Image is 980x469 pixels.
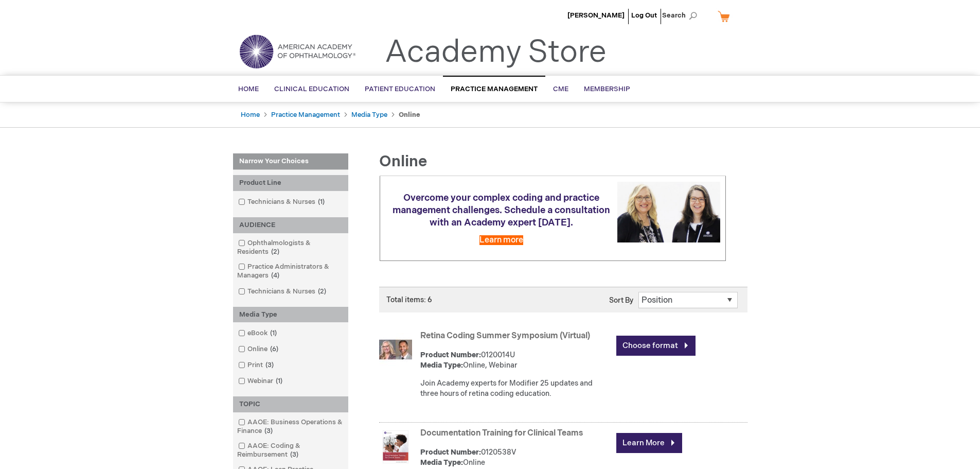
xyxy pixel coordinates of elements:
[236,441,346,460] a: AAOE: Coding & Reimbursement3
[420,350,611,371] div: 0120014U Online, Webinar
[271,111,340,119] a: Practice Management
[268,329,279,337] span: 1
[236,262,346,281] a: Practice Administrators & Managers4
[263,361,276,369] span: 3
[553,85,568,93] span: CME
[269,271,282,280] span: 4
[393,193,610,228] span: Overcome your complex coding and practice management challenges. Schedule a consultation with an ...
[273,377,285,385] span: 1
[420,458,463,467] strong: Media Type:
[451,85,538,93] span: Practice Management
[379,152,427,171] span: Online
[420,331,590,341] a: Retina Coding Summer Symposium (Virtual)
[365,85,435,93] span: Patient Education
[236,418,346,436] a: AAOE: Business Operations & Finance3
[420,448,481,457] strong: Product Number:
[236,328,281,338] a: eBook1
[420,361,463,370] strong: Media Type:
[233,307,348,323] div: Media Type
[236,238,346,257] a: Ophthalmologists & Residents2
[399,111,420,119] strong: Online
[386,296,432,304] span: Total items: 6
[584,85,630,93] span: Membership
[420,378,611,399] div: Join Academy experts for Modifier 25 updates and three hours of retina coding education.
[236,344,282,354] a: Online6
[385,34,607,71] a: Academy Store
[379,333,412,366] img: Retina Coding Summer Symposium (Virtual)
[631,11,657,20] a: Log Out
[288,450,301,459] span: 3
[616,336,696,356] a: Choose format
[479,235,523,245] a: Learn more
[662,5,701,26] span: Search
[236,287,330,297] a: Technicians & Nurses2
[420,351,481,359] strong: Product Number:
[315,198,327,206] span: 1
[236,360,278,370] a: Print3
[567,11,625,20] a: [PERSON_NAME]
[233,175,348,191] div: Product Line
[609,296,633,305] label: Sort By
[420,428,583,438] a: Documentation Training for Clinical Teams
[420,447,611,468] div: 0120538V Online
[241,111,260,119] a: Home
[269,248,282,256] span: 2
[233,153,348,170] strong: Narrow Your Choices
[238,85,259,93] span: Home
[268,345,281,353] span: 6
[236,197,329,207] a: Technicians & Nurses1
[379,430,412,463] img: Documentation Training for Clinical Teams
[262,427,275,435] span: 3
[616,433,682,453] a: Learn More
[233,217,348,233] div: AUDIENCE
[274,85,349,93] span: Clinical Education
[315,287,329,296] span: 2
[233,396,348,412] div: TOPIC
[236,376,287,386] a: Webinar1
[617,182,720,242] img: Schedule a consultation with an Academy expert today
[351,111,387,119] a: Media Type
